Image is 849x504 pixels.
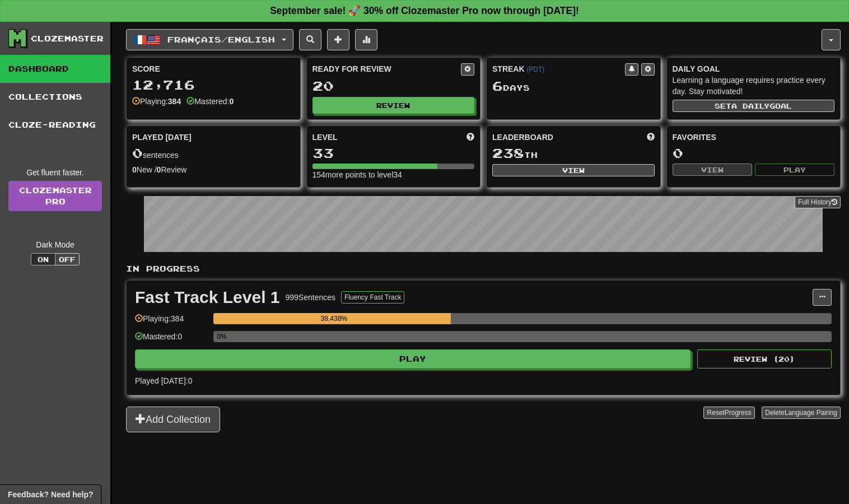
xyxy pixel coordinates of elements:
strong: 0 [157,165,161,174]
button: Play [135,349,691,368]
a: ClozemasterPro [8,181,102,211]
span: Open feedback widget [8,489,93,500]
span: This week in points, UTC [647,132,655,143]
div: Day s [492,79,655,94]
div: Mastered: 0 [135,331,208,349]
span: 0 [132,145,143,161]
div: Ready for Review [312,63,461,74]
span: Language Pairing [785,409,837,417]
div: Playing: 384 [135,313,208,332]
span: Level [312,132,338,143]
div: New / Review [132,164,295,175]
span: Français / English [167,35,275,44]
span: Played [DATE]: 0 [135,376,192,385]
button: Français/English [126,29,293,50]
div: Favorites [673,132,835,143]
div: 999 Sentences [286,292,336,303]
div: Clozemaster [31,33,104,44]
button: View [492,164,655,176]
span: 6 [492,78,503,94]
div: 12,716 [132,78,295,92]
span: Progress [725,409,752,417]
strong: 0 [229,97,234,106]
button: DeleteLanguage Pairing [762,407,841,419]
strong: 384 [168,97,181,106]
div: 154 more points to level 34 [312,169,475,180]
span: Played [DATE] [132,132,192,143]
span: Leaderboard [492,132,553,143]
div: 33 [312,146,475,160]
span: Score more points to level up [467,132,474,143]
div: 20 [312,79,475,93]
button: Off [55,253,80,265]
div: Daily Goal [673,63,835,74]
button: Review [312,97,475,114]
a: (PDT) [526,66,544,73]
span: 238 [492,145,524,161]
strong: September sale! 🚀 30% off Clozemaster Pro now through [DATE]! [270,5,579,16]
button: Play [755,164,834,176]
p: In Progress [126,263,841,274]
button: Add Collection [126,407,220,432]
div: Streak [492,63,625,74]
div: sentences [132,146,295,161]
div: 38.438% [217,313,451,324]
div: Score [132,63,295,74]
div: th [492,146,655,161]
button: On [31,253,55,265]
div: Playing: [132,96,181,107]
button: View [673,164,752,176]
div: Learning a language requires practice every day. Stay motivated! [673,74,835,97]
div: Dark Mode [8,239,102,250]
span: a daily [731,102,769,110]
div: Mastered: [186,96,234,107]
button: Fluency Fast Track [341,291,404,304]
button: Review (20) [697,349,832,368]
button: Full History [795,196,841,208]
button: More stats [355,29,377,50]
div: 0 [673,146,835,160]
div: Fast Track Level 1 [135,289,280,306]
div: Get fluent faster. [8,167,102,178]
button: ResetProgress [703,407,754,419]
button: Search sentences [299,29,321,50]
strong: 0 [132,165,137,174]
button: Seta dailygoal [673,100,835,112]
button: Add sentence to collection [327,29,349,50]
